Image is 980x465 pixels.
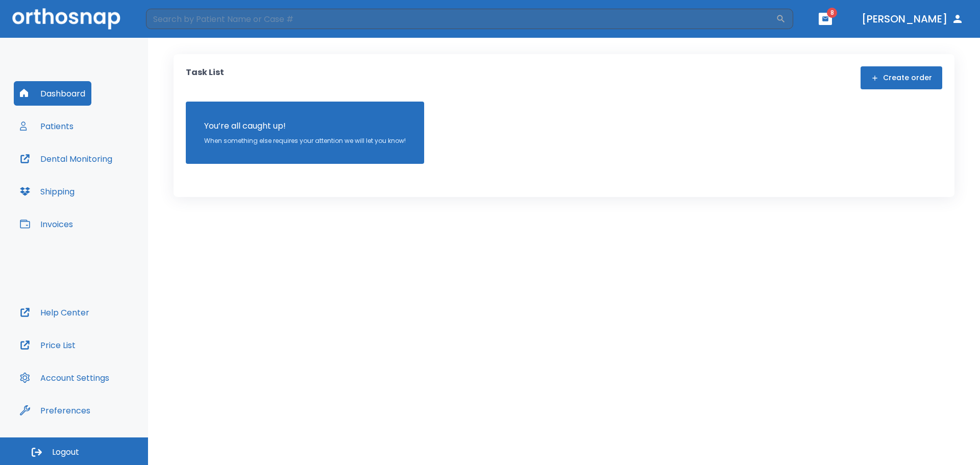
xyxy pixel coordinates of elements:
[12,8,120,29] img: Orthosnap
[14,365,115,390] button: Account Settings
[861,66,942,89] button: Create order
[14,212,79,236] button: Invoices
[14,333,82,357] button: Price List
[827,8,837,18] span: 8
[14,146,118,171] button: Dental Monitoring
[14,300,95,325] button: Help Center
[204,136,406,145] p: When something else requires your attention we will let you know!
[146,9,776,29] input: Search by Patient Name or Case #
[857,10,968,28] button: [PERSON_NAME]
[14,114,80,138] button: Patients
[14,179,81,204] button: Shipping
[52,447,79,458] span: Logout
[204,120,406,132] p: You’re all caught up!
[186,66,224,89] p: Task List
[14,398,96,423] button: Preferences
[14,81,91,106] button: Dashboard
